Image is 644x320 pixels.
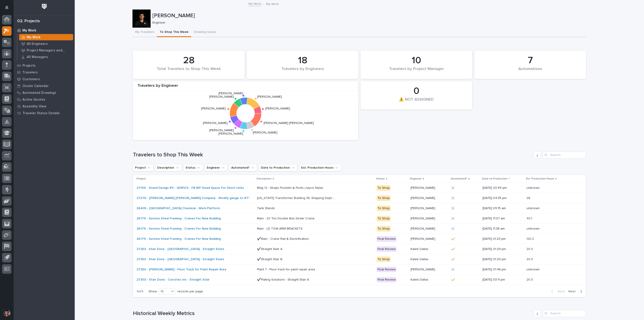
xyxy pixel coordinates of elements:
[526,277,534,282] p: 20.3
[411,257,429,261] p: Kaleb Dallas
[377,267,396,272] div: Final Review
[141,55,237,66] div: 28
[17,54,75,60] a: All Managers
[255,67,351,76] div: Travelers by Engineers
[6,5,12,13] div: Notifications
[376,176,385,181] p: Status
[14,62,75,69] a: Projects
[209,129,234,132] text: [PERSON_NAME]
[14,82,75,89] a: Onsite Calendar
[27,48,71,53] p: Project Managers and Engineers
[133,310,532,317] h1: Historical Weekly Metrics
[257,267,316,272] p: Plant 7 - Floor track for paint repair area
[219,132,243,136] text: [PERSON_NAME]
[137,196,250,200] a: 27276 - [PERSON_NAME] [PERSON_NAME] Company - Modify gauge to 87"
[483,227,523,231] p: [DATE] 11:38 am
[133,213,586,224] tr: 26179 - Service Steel Framing - Cranes For New Building Main - 20 Ton Double Box Girder CraneMain...
[257,226,303,231] p: Main - (2) TOW ARM BRACKETS
[229,164,257,171] button: Automated?
[548,289,567,293] button: Back
[482,55,578,66] div: 7
[411,277,429,282] p: Kaleb Dallas
[253,131,277,134] text: [PERSON_NAME]
[483,257,523,261] p: [DATE] 01:29 pm
[483,278,523,282] p: [DATE] 03:11 pm
[137,257,224,261] a: 27253 - Stair Zone - [GEOGRAPHIC_DATA] - Straight Stairs
[133,264,586,275] tr: 27250 - [PERSON_NAME] - Floor Track for Paint Repair Area Plant 7 - Floor track for paint repair ...
[248,1,261,6] a: My Work
[526,236,535,241] p: 120.2
[149,290,157,293] p: Show
[526,226,541,231] p: unknown
[157,28,191,37] button: To Shop This Week
[526,257,534,261] p: 20.3
[257,257,283,261] p: ✔️Straight Stair B
[27,35,41,39] p: My Work
[159,289,170,294] div: 10
[377,185,391,191] div: To Shop
[137,278,209,282] a: 27303 - Stair Zone - Corrotec Inc - Straight Stair
[368,55,464,66] div: 10
[526,206,541,210] p: unknown
[14,69,75,76] a: Travelers
[137,237,221,241] a: 26179 - Service Steel Framing - Cranes For New Building
[264,121,314,125] text: [PERSON_NAME] [PERSON_NAME]
[482,176,507,181] p: Date to Production
[526,185,541,190] p: unknown
[483,237,523,241] p: [DATE] 01:23 pm
[14,96,75,103] a: Active Quotes
[17,19,40,24] div: 02. Projects
[377,226,391,232] div: To Shop
[191,28,219,37] button: Drawing Issues
[177,290,203,293] p: records per page
[132,28,157,37] button: My Travelers
[133,183,586,193] tr: 27194 - Grand Design RV - GDRV12 - Fill WP Dead Space For Short Units Bldg 12 - Straps Pockets & ...
[411,267,436,272] p: [PERSON_NAME]
[555,289,565,293] span: Back
[203,121,228,125] text: [PERSON_NAME]
[22,70,38,75] p: Travelers
[377,257,391,262] div: To Shop
[22,29,36,33] p: My Work
[451,176,467,181] p: Automated?
[137,227,221,231] a: 26179 - Service Steel Framing - Cranes For New Building
[526,246,534,251] p: 20.3
[27,55,48,59] p: All Managers
[377,216,391,221] div: To Shop
[137,206,220,210] a: 26405 - [GEOGRAPHIC_DATA] Chemical - Work Platform
[14,27,75,34] a: My Work
[152,12,585,19] p: [PERSON_NAME]
[17,34,75,40] a: My Work
[141,67,237,76] div: Total Travelers to Shop This Week
[483,217,523,221] p: [DATE] 11:07 am
[257,185,324,190] p: Bldg 12 - Straps Pockets & Posts (Jayco Style)
[22,64,36,68] p: Projects
[17,47,75,53] a: Project Managers and Engineers
[133,83,358,91] div: Travelers by Engineer
[411,185,436,190] p: [PERSON_NAME]
[257,176,272,181] p: Description
[152,21,583,25] p: Engineer
[137,268,226,272] a: 27250 - [PERSON_NAME] - Floor Track for Paint Repair Area
[255,55,351,66] div: 18
[219,92,243,95] text: [PERSON_NAME]
[411,195,436,200] p: [PERSON_NAME]
[22,91,56,95] p: Automated Drawings
[526,195,531,200] p: 26
[257,95,282,98] text: [PERSON_NAME]
[22,98,45,102] p: Active Quotes
[133,164,153,171] button: Project
[266,1,279,6] p: My Work
[543,310,586,317] input: Search
[411,246,429,251] p: Kaleb Dallas
[368,67,464,76] div: Travelers by Project Manager
[257,206,276,210] p: Tank Stands
[377,236,396,242] div: Final Review
[259,164,297,171] button: Date to Production
[257,195,337,200] p: Virginia Transformer Building 38, Shipping Dept - Modify hoist gauge from 78" to 87"
[368,85,464,97] div: 0
[299,164,341,171] button: Est. Production Hours
[543,151,586,159] input: Search
[368,97,464,107] div: ⚠️ NOT ASSIGNED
